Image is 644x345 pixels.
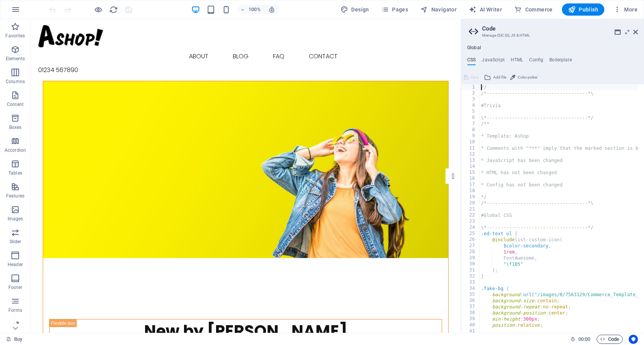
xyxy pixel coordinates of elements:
span: Code [600,335,619,344]
div: 22 [462,212,480,218]
button: 100% [237,5,264,14]
p: Elements [6,56,25,62]
p: Boxes [9,124,22,130]
button: Navigator [417,3,460,16]
div: 14 [462,164,480,170]
button: Publish [562,3,604,16]
div: 6 [462,115,480,121]
p: Slider [10,239,21,245]
div: 41 [462,328,480,334]
div: 9 [462,133,480,139]
h6: 100% [249,5,261,14]
p: Forms [8,307,22,313]
h6: Session time [570,335,591,344]
div: 8 [462,127,480,133]
div: 28 [462,249,480,255]
div: 15 [462,170,480,176]
button: Pages [378,3,411,16]
p: Favorites [5,33,25,39]
p: Content [7,101,24,108]
button: More [610,3,641,16]
button: reload [109,5,118,14]
h4: HTML [511,57,523,66]
div: 18 [462,188,480,194]
span: Design [341,6,369,13]
div: 16 [462,176,480,182]
h4: JavaScript [482,57,504,66]
div: 31 [462,267,480,273]
button: Code [597,335,623,344]
span: Commerce [514,6,553,13]
div: 17 [462,182,480,188]
p: Tables [8,170,22,176]
p: Footer [8,284,22,290]
a: Click to cancel selection. Double-click to open Pages [6,335,22,344]
div: 5 [462,109,480,115]
div: 24 [462,225,480,231]
div: 36 [462,298,480,304]
div: 39 [462,316,480,322]
div: 11 [462,145,480,151]
div: 4 [462,103,480,109]
h4: Global [467,45,481,51]
button: Color picker [509,73,539,82]
div: 2 [462,90,480,96]
div: 33 [462,279,480,286]
span: Publish [568,6,598,13]
div: 25 [462,231,480,237]
button: Usercentrics [629,335,638,344]
div: 7 [462,121,480,127]
button: Design [337,3,372,16]
div: 29 [462,255,480,261]
button: Commerce [511,3,556,16]
span: Pages [381,6,408,13]
h4: Boilerplate [549,57,572,66]
span: Add file [493,73,506,82]
button: Add file [483,73,507,82]
div: 21 [462,206,480,212]
p: Header [8,262,23,268]
p: Images [8,216,23,222]
span: Color picker [518,73,537,82]
div: 12 [462,151,480,157]
i: Reload page [109,5,118,14]
div: 3 [462,96,480,103]
div: 26 [462,237,480,243]
div: 1 [462,84,480,90]
div: 20 [462,200,480,206]
div: 32 [462,273,480,279]
div: 40 [462,322,480,328]
span: AI Writer [469,6,502,13]
div: 30 [462,261,480,267]
h4: CSS [467,57,476,66]
button: AI Writer [466,3,505,16]
div: 27 [462,243,480,249]
i: On resize automatically adjust zoom level to fit chosen device. [268,6,275,13]
div: 37 [462,304,480,310]
div: 10 [462,139,480,145]
div: 38 [462,310,480,316]
p: Columns [6,79,25,85]
div: 35 [462,292,480,298]
h4: Config [529,57,543,66]
span: 00 00 [578,335,590,344]
div: 13 [462,157,480,164]
div: Design (Ctrl+Alt+Y) [337,3,372,16]
div: 19 [462,194,480,200]
span: Navigator [420,6,457,13]
h3: Manage (S)CSS, JS & HTML [482,32,623,39]
p: Accordion [5,147,26,153]
span: More [613,6,638,13]
div: 34 [462,286,480,292]
div: 23 [462,218,480,225]
h2: Code [482,25,638,32]
span: : [584,336,585,342]
p: Features [6,193,24,199]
